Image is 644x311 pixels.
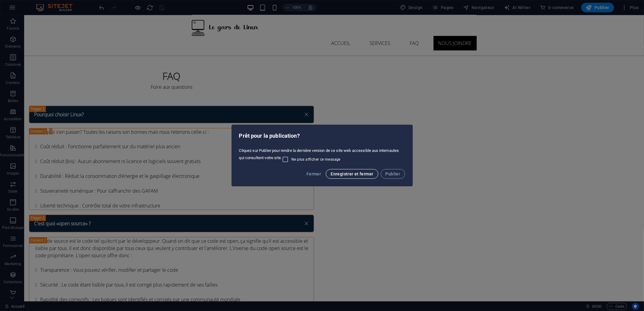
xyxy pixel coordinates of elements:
span: Ne plus afficher ce message [291,157,341,162]
div: Content 1 [5,113,290,195]
button: Fermer [304,169,323,179]
span: Publier [386,172,400,176]
span: Fermer [306,172,321,176]
button: Publier [381,169,405,179]
div: Cliquez sur Publier pour rendre la dernière version de ce site web accessible aux internautes qui... [232,146,412,165]
span: Enregistrer et fermer [331,172,373,176]
button: Enregistrer et fermer [326,169,378,179]
h2: Prêt pour la publication? [239,132,405,139]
